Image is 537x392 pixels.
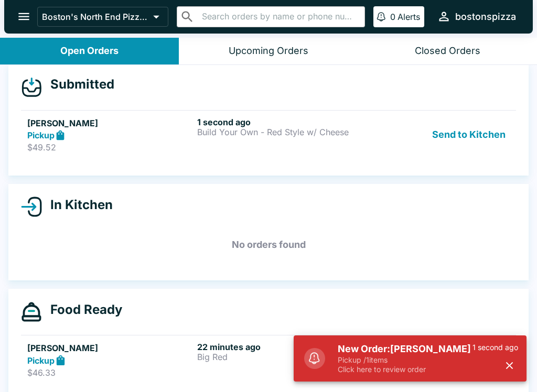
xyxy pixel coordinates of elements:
[415,45,480,57] div: Closed Orders
[197,117,363,127] h6: 1 second ago
[338,355,472,365] p: Pickup / 1 items
[433,5,520,28] button: bostonspizza
[42,77,114,92] h4: Submitted
[27,342,193,354] h5: [PERSON_NAME]
[42,197,113,213] h4: In Kitchen
[21,335,516,384] a: [PERSON_NAME]Pickup$46.3322 minutes agoBig RedComplete Order
[27,142,193,153] p: $49.52
[42,302,122,318] h4: Food Ready
[455,10,516,23] div: bostonspizza
[27,117,193,129] h5: [PERSON_NAME]
[229,45,308,57] div: Upcoming Orders
[21,110,516,159] a: [PERSON_NAME]Pickup$49.521 second agoBuild Your Own - Red Style w/ CheeseSend to Kitchen
[472,343,518,352] p: 1 second ago
[60,45,119,57] div: Open Orders
[27,130,55,140] strong: Pickup
[197,352,363,362] p: Big Red
[21,226,516,264] h5: No orders found
[37,7,168,27] button: Boston's North End Pizza Bakery
[10,3,37,30] button: open drawer
[27,367,193,378] p: $46.33
[27,355,55,366] strong: Pickup
[428,117,510,153] button: Send to Kitchen
[42,12,149,22] p: Boston's North End Pizza Bakery
[338,365,472,374] p: Click here to review order
[398,12,420,22] p: Alerts
[197,127,363,137] p: Build Your Own - Red Style w/ Cheese
[197,342,363,352] h6: 22 minutes ago
[199,9,360,24] input: Search orders by name or phone number
[390,12,395,22] p: 0
[338,343,472,355] h5: New Order: [PERSON_NAME]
